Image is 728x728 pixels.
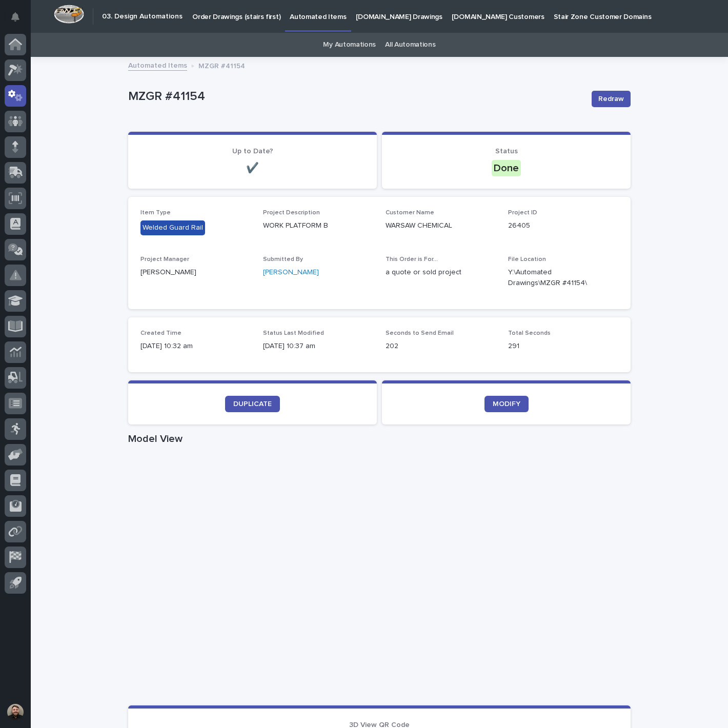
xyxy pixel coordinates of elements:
[102,12,183,21] h2: 03. Design Automations
[508,220,618,231] p: 26405
[492,160,521,176] div: Done
[140,256,189,262] span: Project Manager
[140,267,251,278] p: [PERSON_NAME]
[484,396,529,412] a: MODIFY
[263,220,373,231] p: WORK PLATFORM B
[386,220,496,231] p: WARSAW CHEMICAL
[386,330,454,336] span: Seconds to Send Email
[198,59,245,71] p: MZGR #41154
[323,33,376,57] a: My Automations
[508,267,594,289] : Y:\Automated Drawings\MZGR #41154\
[495,148,518,155] span: Status
[5,701,26,723] button: users-avatar
[5,6,26,28] button: Notifications
[598,94,624,104] span: Redraw
[233,400,272,408] span: DUPLICATE
[263,210,320,216] span: Project Description
[386,267,496,278] p: a quote or sold project
[508,330,551,336] span: Total Seconds
[493,400,520,408] span: MODIFY
[508,210,537,216] span: Project ID
[386,341,496,352] p: 202
[128,433,631,445] h1: Model View
[128,449,631,705] iframe: Model View
[54,5,84,24] img: Workspace Logo
[508,256,546,262] span: File Location
[232,148,273,155] span: Up to Date?
[263,330,324,336] span: Status Last Modified
[140,220,205,235] div: Welded Guard Rail
[13,12,26,29] div: Notifications
[508,341,618,352] p: 291
[140,330,181,336] span: Created Time
[386,210,434,216] span: Customer Name
[263,267,319,278] a: [PERSON_NAME]
[592,91,631,107] button: Redraw
[140,162,365,174] p: ✔️
[385,33,435,57] a: All Automations
[263,256,303,262] span: Submitted By
[225,396,280,412] a: DUPLICATE
[140,341,251,352] p: [DATE] 10:32 am
[386,256,438,262] span: This Order is For...
[128,59,187,71] a: Automated Items
[263,341,373,352] p: [DATE] 10:37 am
[140,210,171,216] span: Item Type
[128,89,583,104] p: MZGR #41154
